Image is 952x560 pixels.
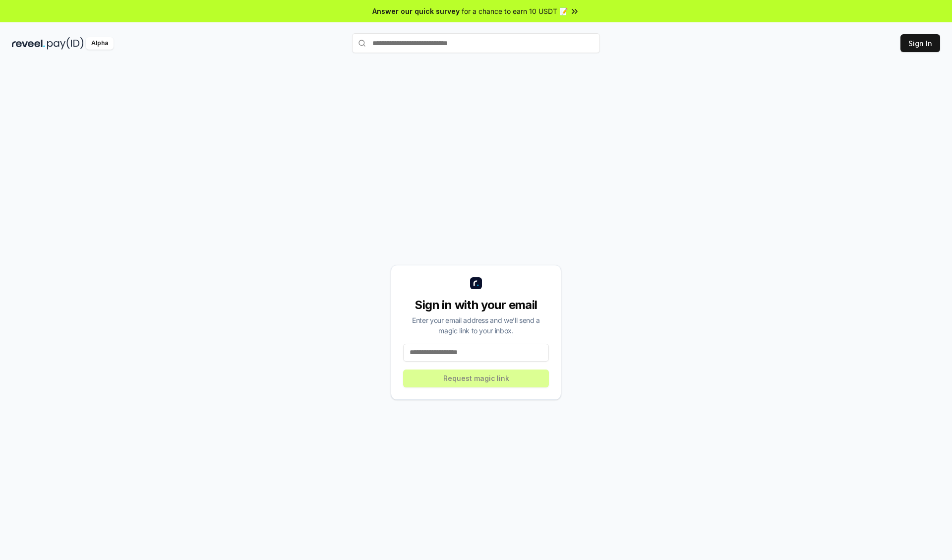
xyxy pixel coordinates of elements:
img: reveel_dark [12,37,45,50]
img: pay_id [47,37,84,50]
span: for a chance to earn 10 USDT 📝 [462,6,568,16]
div: Sign in with your email [403,297,549,313]
button: Sign In [900,34,940,52]
img: logo_small [470,277,482,289]
div: Alpha [86,37,114,50]
span: Answer our quick survey [372,6,460,16]
div: Enter your email address and we’ll send a magic link to your inbox. [403,315,549,336]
